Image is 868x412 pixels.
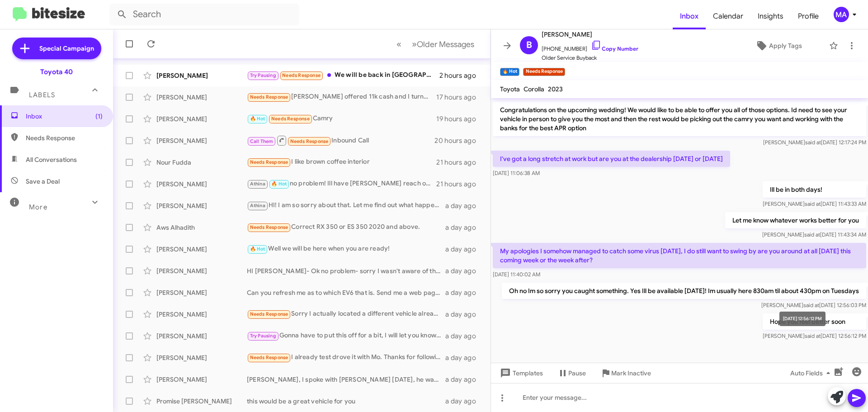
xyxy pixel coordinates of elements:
div: a day ago [445,375,483,384]
a: Calendar [706,3,750,29]
div: [PERSON_NAME] offered 11k cash and I turned that down, I can sell privately for at least 13k. We ... [247,92,436,102]
div: I like brown coffee interior [247,157,436,167]
span: Try Pausing [250,333,276,339]
div: Sorry I actually located a different vehicle already. [247,309,445,319]
button: Apply Tags [732,38,825,54]
div: We will be back in [GEOGRAPHIC_DATA] after [DATE] We would like to hear what kind of offer you wo... [247,70,439,81]
button: Pause [550,365,593,381]
span: Needs Response [250,311,288,317]
span: Auto Fields [790,365,834,381]
button: Templates [491,365,550,381]
div: [PERSON_NAME] [156,245,247,254]
span: said at [805,332,821,339]
div: [PERSON_NAME] [156,310,247,319]
a: Profile [791,3,826,29]
div: MA [834,7,849,22]
p: I've got a long stretch at work but are you at the dealership [DATE] or [DATE] [493,151,730,167]
div: a day ago [445,245,483,254]
span: [DATE] 11:40:02 AM [493,271,540,278]
div: a day ago [445,397,483,406]
span: [PHONE_NUMBER] [542,40,638,53]
span: Older Messages [417,39,474,49]
span: Labels [29,91,55,99]
div: [PERSON_NAME] [156,114,247,123]
nav: Page navigation example [392,35,480,53]
div: 21 hours ago [436,180,483,189]
span: Athina [250,181,265,187]
div: Well we will be here when you are ready! [247,244,445,254]
div: [PERSON_NAME] [156,136,247,145]
span: [PERSON_NAME] [DATE] 11:43:34 AM [762,231,866,238]
span: [PERSON_NAME] [542,29,638,40]
span: said at [803,302,819,308]
div: [PERSON_NAME], I spoke with [PERSON_NAME] [DATE], he was most helpful. This is a mission for my s... [247,375,445,384]
span: said at [804,231,820,238]
div: [PERSON_NAME] [156,288,247,297]
span: Call Them [250,138,274,144]
span: Try Pausing [250,72,276,78]
div: 19 hours ago [436,114,483,123]
a: Special Campaign [12,38,101,59]
span: Special Campaign [39,44,94,53]
a: Copy Number [591,45,638,52]
p: Ill be in both days! [763,181,866,198]
span: [PERSON_NAME] [DATE] 12:56:12 PM [763,332,866,339]
span: Inbox [26,112,103,121]
span: 🔥 Hot [271,181,287,187]
span: [PERSON_NAME] [DATE] 12:56:03 PM [761,302,866,308]
span: « [396,38,401,50]
div: Inbound Call [247,135,434,146]
a: Inbox [673,3,706,29]
span: Templates [498,365,543,381]
span: Pause [568,365,586,381]
span: Needs Response [250,159,288,165]
span: Apply Tags [769,38,802,54]
span: Needs Response [250,355,288,360]
a: Insights [750,3,791,29]
span: (1) [95,112,103,121]
span: Mark Inactive [611,365,651,381]
div: [PERSON_NAME] [156,180,247,189]
span: Older Service Buyback [542,53,638,62]
span: Needs Response [26,133,103,142]
div: 2 hours ago [439,71,483,80]
p: Oh no Im so sorry you caught something. Yes Ill be available [DATE]! Im usually here 830am til ab... [502,283,866,299]
span: 2023 [548,85,563,93]
div: HI! I am so sorry about that. Let me find out what happened. [247,200,445,211]
p: My apologies I somehow managed to catch some virus [DATE], I do still want to swing by are you ar... [493,243,866,268]
span: [PERSON_NAME] [DATE] 12:17:24 PM [763,139,866,146]
span: » [412,38,417,50]
button: Previous [391,35,407,53]
div: Camry [247,114,436,124]
span: Needs Response [290,138,329,144]
span: said at [805,200,821,207]
p: Hope you feel better soon [763,313,866,330]
div: [PERSON_NAME] [156,201,247,210]
div: a day ago [445,266,483,275]
span: [DATE] 11:06:38 AM [493,170,540,176]
small: 🔥 Hot [500,68,519,76]
div: this would be a great vehicle for you [247,397,445,406]
div: Correct RX 350 or ES 350 2020 and above. [247,222,445,232]
p: Let me know whatever works better for you [725,212,866,228]
div: HI [PERSON_NAME]- Ok no problem- sorry I wasn't aware of the situation. Let me get with the trave... [247,266,445,275]
span: Needs Response [271,116,310,122]
div: Aws Alhadith [156,223,247,232]
div: Gonna have to put this off for a bit, I will let you know when im able [247,331,445,341]
div: [PERSON_NAME] [156,353,247,362]
button: MA [826,7,858,22]
span: Athina [250,203,265,208]
div: a day ago [445,331,483,341]
div: [PERSON_NAME] [156,331,247,341]
p: Congratulations on the upcoming wedding! We would like to be able to offer you all of those optio... [493,102,866,136]
div: no problem! Ill have [PERSON_NAME] reach out to you. [247,179,436,189]
div: [PERSON_NAME] [156,93,247,102]
span: All Conversations [26,155,77,164]
div: a day ago [445,310,483,319]
div: Toyota 40 [40,67,73,76]
span: Toyota [500,85,520,93]
div: 17 hours ago [436,93,483,102]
